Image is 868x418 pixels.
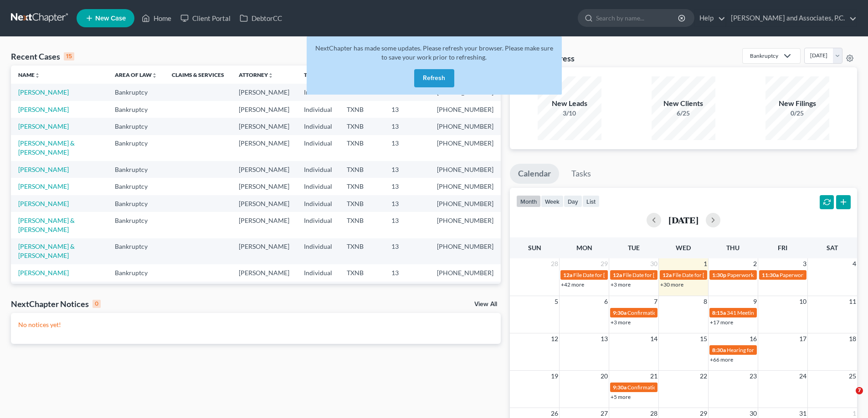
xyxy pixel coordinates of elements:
a: [PERSON_NAME] [18,200,69,207]
td: TXNB [339,282,384,298]
span: 5 [554,296,559,307]
button: month [516,195,541,207]
td: Bankruptcy [108,178,164,195]
a: [PERSON_NAME] [18,182,69,190]
div: 15 [64,52,74,60]
span: 12 [550,333,559,344]
td: Individual [297,212,339,238]
td: [PERSON_NAME] [231,135,297,161]
span: 7 [856,387,863,394]
td: Individual [297,264,339,281]
td: Individual [297,161,339,178]
td: Individual [297,282,339,298]
td: Bankruptcy [108,161,164,178]
span: File Date for [GEOGRAPHIC_DATA][PERSON_NAME] [673,272,801,278]
a: [PERSON_NAME] [18,166,69,173]
td: [PERSON_NAME] [231,161,297,178]
span: 10 [798,296,807,307]
td: TXNB [339,101,384,118]
a: DebtorCC [235,10,287,26]
span: New Case [95,15,126,22]
span: Wed [676,244,691,252]
td: TXNB [339,264,384,281]
span: NextChapter has made some updates. Please refresh your browser. Please make sure to save your wor... [315,44,553,61]
a: [PERSON_NAME] [18,122,69,130]
span: 8:15a [712,309,726,316]
td: [PERSON_NAME] [231,178,297,195]
th: Claims & Services [164,65,231,84]
span: Fri [778,244,787,252]
td: [PERSON_NAME] [231,101,297,118]
span: 9:30a [613,309,627,316]
a: [PERSON_NAME] & [PERSON_NAME] [18,139,75,156]
span: 1:30p [712,272,726,278]
td: TXNB [339,212,384,238]
a: [PERSON_NAME] and Associates, P.C. [726,10,857,26]
td: 13 [384,195,430,212]
td: Bankruptcy [108,195,164,212]
td: TXNB [339,135,384,161]
td: 13 [384,238,430,264]
span: File Date for [PERSON_NAME] & [PERSON_NAME] [623,272,744,278]
a: +42 more [561,281,584,288]
td: Bankruptcy [108,101,164,118]
a: +3 more [611,281,631,288]
span: 11 [848,296,857,307]
span: 14 [649,333,658,344]
td: Individual [297,135,339,161]
td: Individual [297,84,339,101]
td: TXNB [339,238,384,264]
span: 21 [649,371,658,382]
button: week [541,195,564,207]
span: Sun [528,244,541,252]
a: Nameunfold_more [18,71,40,78]
span: 3 [802,258,807,269]
td: 13 [384,118,430,135]
a: Area of Lawunfold_more [115,71,157,78]
h2: [DATE] [668,215,699,225]
button: day [564,195,582,207]
div: New Clients [652,98,715,109]
td: Bankruptcy [108,135,164,161]
td: Individual [297,238,339,264]
span: Confirmation hearing for [PERSON_NAME] [627,309,731,316]
td: 13 [384,135,430,161]
span: 9:30a [613,384,627,391]
td: 13 [384,178,430,195]
span: 7 [653,296,658,307]
span: 9 [752,296,758,307]
span: 2 [752,258,758,269]
td: Bankruptcy [108,264,164,281]
td: Bankruptcy [108,212,164,238]
button: list [582,195,600,207]
span: 4 [852,258,857,269]
span: 1 [703,258,708,269]
td: [PERSON_NAME] [231,212,297,238]
span: Mon [576,244,592,252]
td: [PERSON_NAME] [231,264,297,281]
td: [PHONE_NUMBER] [430,282,501,298]
span: 30 [649,258,658,269]
span: Thu [726,244,740,252]
span: 18 [848,333,857,344]
a: Client Portal [176,10,235,26]
a: +5 more [611,393,631,400]
span: 24 [798,371,807,382]
a: [PERSON_NAME] & [PERSON_NAME] [18,217,75,233]
span: 8 [703,296,708,307]
a: Help [695,10,725,26]
a: Calendar [510,164,559,184]
div: 3/10 [538,109,601,118]
td: [PHONE_NUMBER] [430,195,501,212]
span: 341 Meeting for [PERSON_NAME] [727,309,809,316]
td: Bankruptcy [108,238,164,264]
span: 22 [699,371,708,382]
td: [PHONE_NUMBER] [430,161,501,178]
a: Typeunfold_more [304,71,323,78]
td: [PERSON_NAME] [231,195,297,212]
span: 12a [613,272,622,278]
span: Confirmation hearing for [PERSON_NAME] [627,384,731,391]
span: 28 [550,258,559,269]
td: [PERSON_NAME] [231,282,297,298]
td: Individual [297,178,339,195]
